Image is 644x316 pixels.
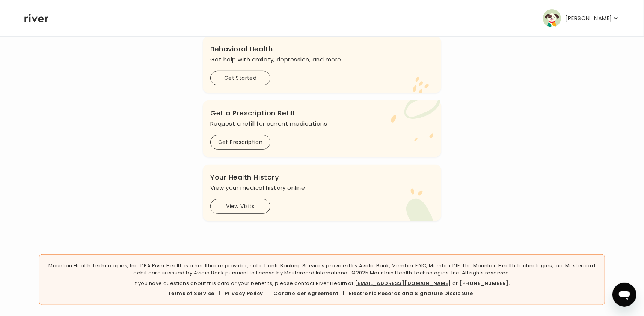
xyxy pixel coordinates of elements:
p: If you have questions about this card or your benefits, please contact River Health at or [45,280,599,287]
a: [PHONE_NUMBER]. [459,280,510,287]
a: Cardholder Agreement [273,290,339,297]
a: Privacy Policy [225,290,263,297]
p: Request a refill for current medications [210,118,434,129]
a: [EMAIL_ADDRESS][DOMAIN_NAME] [355,280,451,287]
p: [PERSON_NAME] [566,13,612,24]
div: | | | [45,290,599,297]
p: Get help with anxiety, depression, and more [210,54,434,65]
iframe: Button to launch messaging window [612,283,636,307]
h3: Behavioral Health [210,44,434,54]
p: View your medical history online [210,183,434,193]
button: View Visits [210,199,270,214]
h3: Your Health History [210,172,434,183]
button: user avatar[PERSON_NAME] [543,9,620,27]
a: Terms of Service [168,290,214,297]
h3: Get a Prescription Refill [210,108,434,118]
a: Electronic Records and Signature Disclosure [349,290,473,297]
img: user avatar [543,9,561,27]
button: Get Started [210,71,270,85]
p: Mountain Health Technologies, Inc. DBA River Health is a healthcare provider, not a bank. Banking... [45,262,599,277]
button: Get Prescription [210,135,270,150]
